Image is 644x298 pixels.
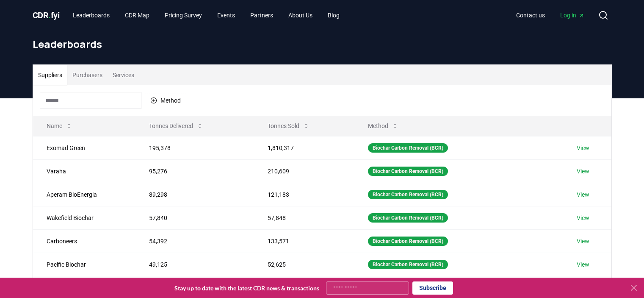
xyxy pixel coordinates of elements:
button: Tonnes Sold [261,117,316,134]
span: Log in [560,11,585,19]
td: Varaha [33,159,136,183]
button: Name [40,117,79,134]
button: Method [361,117,405,134]
a: Contact us [509,8,552,23]
td: 133,571 [254,229,354,253]
td: 195,378 [135,136,254,159]
a: View [577,190,589,199]
div: Biochar Carbon Removal (BCR) [368,190,448,199]
nav: Main [66,8,346,23]
td: 52,625 [254,253,354,276]
a: About Us [282,8,319,23]
td: 54,392 [135,229,254,253]
div: Biochar Carbon Removal (BCR) [368,167,448,176]
a: CDR.fyi [33,9,60,21]
td: Exomad Green [33,136,136,159]
button: Suppliers [33,65,67,85]
td: 57,848 [254,206,354,229]
a: CDR Map [118,8,156,23]
a: View [577,144,589,152]
td: 121,183 [254,183,354,206]
h1: Leaderboards [33,37,612,51]
td: Wakefield Biochar [33,206,136,229]
span: CDR fyi [33,10,60,20]
td: 95,276 [135,159,254,183]
td: 210,609 [254,159,354,183]
button: Purchasers [67,65,108,85]
a: Partners [243,8,280,23]
td: 49,125 [135,253,254,276]
span: . [48,10,51,20]
td: 1,810,317 [254,136,354,159]
div: Biochar Carbon Removal (BCR) [368,237,448,246]
a: Log in [553,8,591,23]
a: View [577,260,589,269]
a: View [577,237,589,245]
td: 89,298 [135,183,254,206]
a: Blog [321,8,346,23]
button: Services [108,65,139,85]
a: View [577,167,589,175]
a: View [577,214,589,222]
td: 57,840 [135,206,254,229]
a: Leaderboards [66,8,116,23]
div: Biochar Carbon Removal (BCR) [368,213,448,223]
div: Biochar Carbon Removal (BCR) [368,143,448,153]
td: Pacific Biochar [33,253,136,276]
a: Pricing Survey [158,8,209,23]
div: Biochar Carbon Removal (BCR) [368,260,448,269]
button: Tonnes Delivered [142,117,210,134]
nav: Main [509,8,591,23]
button: Method [145,94,186,107]
td: Aperam BioEnergia [33,183,136,206]
td: Carboneers [33,229,136,253]
a: Events [210,8,242,23]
